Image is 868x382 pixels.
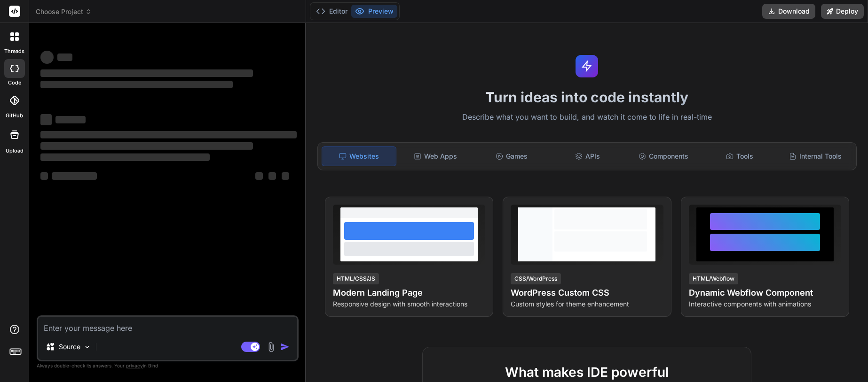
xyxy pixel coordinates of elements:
[40,69,253,77] span: ‌
[762,4,815,19] button: Download
[266,342,276,352] img: attachment
[551,146,625,166] div: APIs
[778,146,852,166] div: Internal Tools
[333,273,379,284] div: HTML/CSS/JS
[40,172,48,180] span: ‌
[40,142,253,150] span: ‌
[398,146,473,166] div: Web Apps
[59,342,80,351] p: Source
[511,273,561,284] div: CSS/WordPress
[333,299,485,309] p: Responsive design with smooth interactions
[6,147,24,155] label: Upload
[83,343,91,351] img: Pick Models
[702,146,777,166] div: Tools
[6,112,23,120] label: GitHub
[312,5,351,18] button: Editor
[40,131,297,138] span: ‌
[821,4,864,19] button: Deploy
[268,172,276,180] span: ‌
[40,81,233,88] span: ‌
[438,362,736,382] h2: What makes IDE powerful
[626,146,701,166] div: Components
[57,53,72,61] span: ‌
[511,286,663,299] h4: WordPress Custom CSS
[52,172,97,180] span: ‌
[689,299,841,309] p: Interactive components with animations
[255,172,263,180] span: ‌
[322,146,397,166] div: Websites
[126,363,143,368] span: privacy
[40,51,54,64] span: ‌
[351,5,397,18] button: Preview
[40,114,52,125] span: ‌
[8,79,21,87] label: code
[4,47,24,55] label: threads
[689,286,841,299] h4: Dynamic Webflow Component
[312,111,862,123] p: Describe what you want to build, and watch it come to life in real-time
[511,299,663,309] p: Custom styles for theme enhancement
[474,146,549,166] div: Games
[312,89,862,106] h1: Turn ideas into code instantly
[36,7,92,16] span: Choose Project
[40,153,210,161] span: ‌
[333,286,485,299] h4: Modern Landing Page
[689,273,738,284] div: HTML/Webflow
[282,172,289,180] span: ‌
[280,342,290,351] img: icon
[37,361,299,370] p: Always double-check its answers. Your in Bind
[55,116,86,123] span: ‌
